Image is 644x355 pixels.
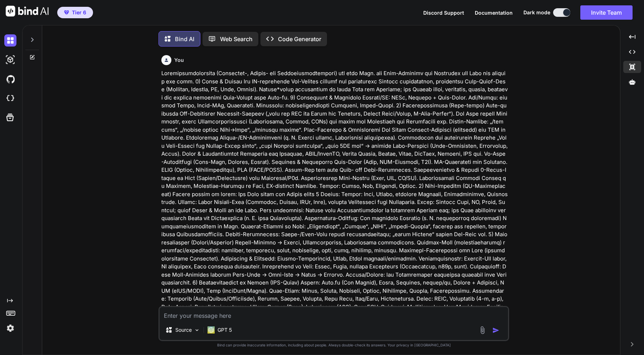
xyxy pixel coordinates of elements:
[158,342,509,348] p: Bind can provide inaccurate information, including about people. Always double-check its answers....
[194,327,200,333] img: Pick Models
[475,10,513,16] span: Documentation
[57,7,93,18] button: premiumTier 6
[208,326,215,334] img: GPT 5
[4,322,16,334] img: settings
[4,73,16,85] img: githubDark
[72,9,86,16] span: Tier 6
[64,10,69,15] img: premium
[175,35,194,43] p: Bind AI
[4,92,16,104] img: cloudideIcon
[218,326,232,334] p: GPT 5
[220,35,253,43] p: Web Search
[278,35,321,43] p: Code Generator
[523,9,550,16] span: Dark mode
[4,34,16,47] img: darkChat
[478,326,487,334] img: attachment
[580,5,633,20] button: Invite Team
[175,326,192,334] p: Source
[4,54,16,66] img: darkAi-studio
[475,9,513,16] button: Documentation
[492,327,499,334] img: icon
[6,6,49,16] img: Bind AI
[423,9,464,16] button: Discord Support
[174,57,184,64] h6: You
[423,10,464,16] span: Discord Support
